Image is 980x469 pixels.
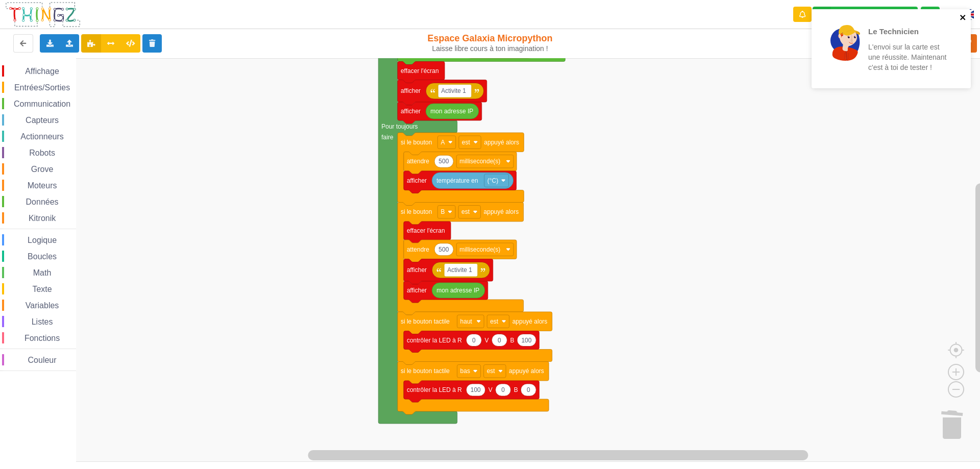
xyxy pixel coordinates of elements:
[521,336,531,343] text: 100
[381,134,394,141] text: faire
[27,214,57,223] span: Kitronik
[501,386,505,393] text: 0
[407,386,462,393] text: contrôler la LED à R
[26,181,59,190] span: Moteurs
[430,108,473,115] text: mon adresse IP
[512,318,548,325] text: appuyé alors
[460,367,470,375] text: bas
[509,367,544,375] text: appuyé alors
[527,386,530,393] text: 0
[24,301,61,310] span: Variables
[868,26,948,37] p: Le Technicien
[438,158,449,165] text: 500
[31,285,53,293] span: Texte
[24,116,60,125] span: Capteurs
[498,336,501,343] text: 0
[440,139,445,146] text: A
[407,177,427,184] text: afficher
[401,108,421,115] text: afficher
[32,268,53,277] span: Math
[401,318,450,325] text: si le bouton tactile
[514,386,518,393] text: B
[23,334,61,342] span: Fonctions
[440,208,445,215] text: B
[472,336,476,343] text: 0
[510,336,514,343] text: B
[24,198,60,206] span: Données
[405,33,576,53] div: Espace Galaxia Micropython
[436,177,478,184] text: température en
[401,208,432,215] text: si le bouton
[26,236,58,244] span: Logique
[484,336,488,343] text: V
[30,317,55,326] span: Listes
[487,177,498,184] text: (°C)
[487,367,496,375] text: est
[438,246,449,253] text: 500
[13,83,71,92] span: Entrées/Sorties
[23,67,60,76] span: Affichage
[407,158,429,165] text: attendre
[462,139,471,146] text: est
[461,208,470,215] text: est
[28,149,57,157] span: Robots
[488,386,493,393] text: V
[12,100,72,108] span: Communication
[490,318,499,325] text: est
[405,44,576,53] div: Laisse libre cours à ton imagination !
[459,246,500,253] text: milliseconde(s)
[401,67,439,74] text: effacer l'écran
[471,386,481,393] text: 100
[401,87,421,94] text: afficher
[30,165,55,174] span: Grove
[407,227,445,234] text: effacer l'écran
[813,7,918,22] div: Ta base fonctionne bien !
[441,87,466,94] text: Activite 1
[407,336,462,343] text: contrôler la LED à R
[381,123,418,130] text: Pour toujours
[401,367,450,375] text: si le bouton tactile
[960,13,967,23] button: close
[459,158,500,165] text: milliseconde(s)
[460,318,473,325] text: haut
[19,132,65,141] span: Actionneurs
[407,246,429,253] text: attendre
[401,139,432,146] text: si le bouton
[447,266,472,274] text: Activite 1
[26,252,58,261] span: Boucles
[436,287,479,294] text: mon adresse IP
[868,42,948,72] p: L'envoi sur la carte est une réussite. Maintenant c'est à toi de tester !
[484,208,519,215] text: appuyé alors
[5,1,81,28] img: thingz_logo.png
[407,266,427,274] text: afficher
[27,356,58,364] span: Couleur
[407,287,427,294] text: afficher
[484,139,519,146] text: appuyé alors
